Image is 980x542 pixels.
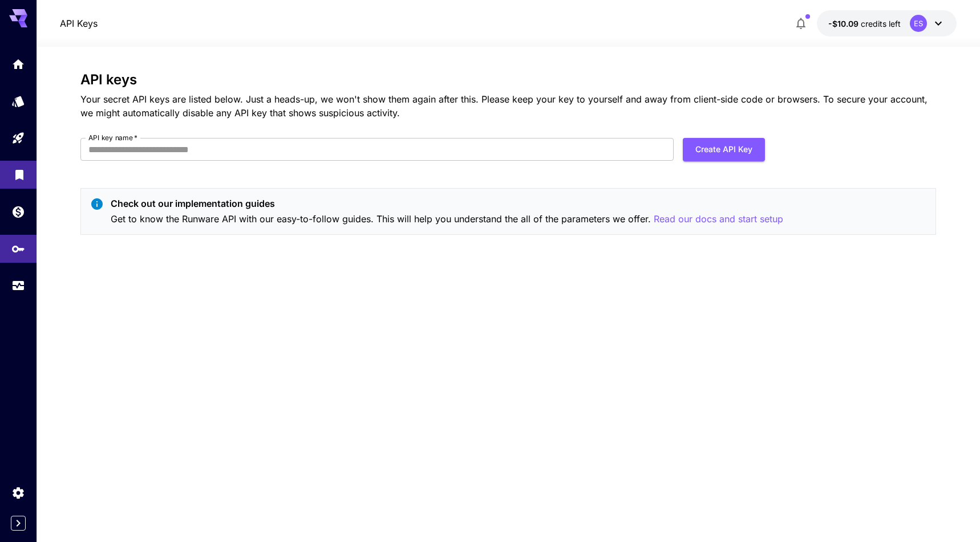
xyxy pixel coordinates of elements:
[11,57,25,71] div: Home
[60,17,98,30] nav: breadcrumb
[11,201,25,215] div: Wallet
[654,212,783,226] button: Read our docs and start setup
[111,212,783,226] p: Get to know the Runware API with our easy-to-follow guides. This will help you understand the all...
[11,486,25,500] div: Settings
[60,17,98,30] a: API Keys
[828,19,861,28] span: -$10.09
[111,197,783,210] p: Check out our implementation guides
[11,516,26,531] button: Expand sidebar
[11,94,25,108] div: Models
[683,138,765,161] button: Create API Key
[828,18,901,30] div: -$10.08601
[11,238,25,252] div: API Keys
[11,131,25,145] div: Playground
[910,15,927,32] div: ES
[817,10,957,36] button: -$10.08601ES
[80,92,936,120] p: Your secret API keys are listed below. Just a heads-up, we won't show them again after this. Plea...
[861,19,901,28] span: credits left
[11,275,25,290] div: Usage
[13,164,26,178] div: Library
[88,133,137,142] label: API key name
[80,72,936,88] h3: API keys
